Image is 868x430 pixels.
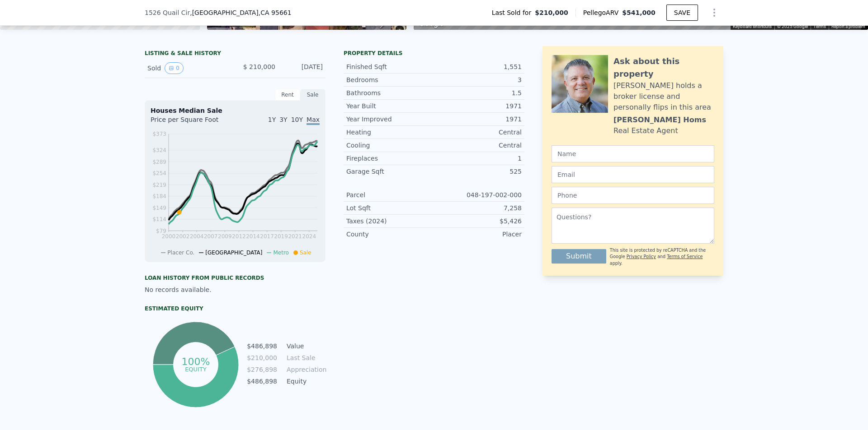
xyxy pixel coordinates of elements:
[583,8,623,17] span: Pellego ARV
[300,89,325,101] div: Sale
[434,128,522,137] div: Central
[268,116,276,123] span: 1Y
[434,217,522,226] div: $5,426
[434,75,522,84] div: 3
[434,203,522,213] div: 7,258
[831,24,865,29] a: Report a problem
[152,193,166,199] tspan: $184
[552,187,714,204] input: Phone
[434,102,522,111] div: 1971
[610,247,714,267] div: This site is protected by reCAPTCHA and the Google and apply.
[346,102,434,111] div: Year Built
[346,128,434,137] div: Heating
[434,154,522,163] div: 1
[434,88,522,97] div: 1.5
[302,233,316,240] tspan: 2024
[260,233,274,240] tspan: 2017
[346,203,434,213] div: Lot Sqft
[434,115,522,124] div: 1971
[246,353,278,363] td: $210,000
[162,233,176,240] tspan: 2000
[300,250,311,256] span: Sale
[613,125,678,136] div: Real Estate Agent
[613,80,714,113] div: [PERSON_NAME] holds a broker license and personally flips in this area
[204,233,218,240] tspan: 2007
[552,145,714,162] input: Name
[434,190,522,199] div: 048-197-002-000
[151,115,235,129] div: Price per Square Foot
[232,233,246,240] tspan: 2012
[285,341,325,351] td: Value
[346,75,434,84] div: Bedrooms
[285,376,325,386] td: Equity
[667,254,703,259] a: Terms of Service
[152,216,166,222] tspan: $114
[346,154,434,163] div: Fireplaces
[152,170,166,176] tspan: $254
[185,365,207,372] tspan: equity
[156,228,166,234] tspan: $79
[307,116,320,125] span: Max
[273,250,288,256] span: Metro
[346,190,434,199] div: Parcel
[165,62,184,74] button: View historical data
[346,141,434,150] div: Cooling
[145,274,325,282] div: Loan history from public records
[152,131,166,137] tspan: $373
[147,62,228,74] div: Sold
[434,62,522,71] div: 1,551
[434,141,522,150] div: Central
[243,63,275,70] span: $ 210,000
[346,167,434,176] div: Garage Sqft
[152,205,166,211] tspan: $149
[285,365,325,375] td: Appreciation
[613,115,706,125] div: [PERSON_NAME] Homs
[434,230,522,239] div: Placer
[733,23,772,30] button: Keyboard shortcuts
[291,116,303,123] span: 10Y
[246,233,260,240] tspan: 2014
[274,233,288,240] tspan: 2019
[218,233,232,240] tspan: 2009
[777,24,808,29] span: © 2025 Google
[152,147,166,153] tspan: $324
[346,230,434,239] div: County
[145,8,190,17] span: 1526 Quail Cir
[151,106,320,115] div: Houses Median Sale
[152,182,166,188] tspan: $219
[145,285,325,294] div: No records available.
[145,50,325,59] div: LISTING & SALE HISTORY
[666,5,698,21] button: SAVE
[288,233,302,240] tspan: 2021
[492,8,535,17] span: Last Sold for
[246,341,278,351] td: $486,898
[190,233,204,240] tspan: 2004
[434,167,522,176] div: 525
[535,8,568,17] span: $210,000
[346,88,434,97] div: Bathrooms
[344,50,524,57] div: Property details
[346,217,434,226] div: Taxes (2024)
[279,116,287,123] span: 3Y
[346,62,434,71] div: Finished Sqft
[259,9,292,16] span: , CA 95661
[167,250,194,256] span: Placer Co.
[246,376,278,386] td: $486,898
[705,4,723,22] button: Show Options
[627,254,656,259] a: Privacy Policy
[552,249,606,264] button: Submit
[346,115,434,124] div: Year Improved
[152,159,166,165] tspan: $289
[181,356,210,367] tspan: 100%
[285,353,325,363] td: Last Sale
[145,305,325,312] div: Estimated Equity
[190,8,291,17] span: , [GEOGRAPHIC_DATA]
[813,24,826,29] a: Terms (opens in new tab)
[205,250,262,256] span: [GEOGRAPHIC_DATA]
[275,89,300,101] div: Rent
[552,166,714,183] input: Email
[283,62,323,74] div: [DATE]
[176,233,190,240] tspan: 2002
[613,55,714,80] div: Ask about this property
[622,9,656,16] span: $541,000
